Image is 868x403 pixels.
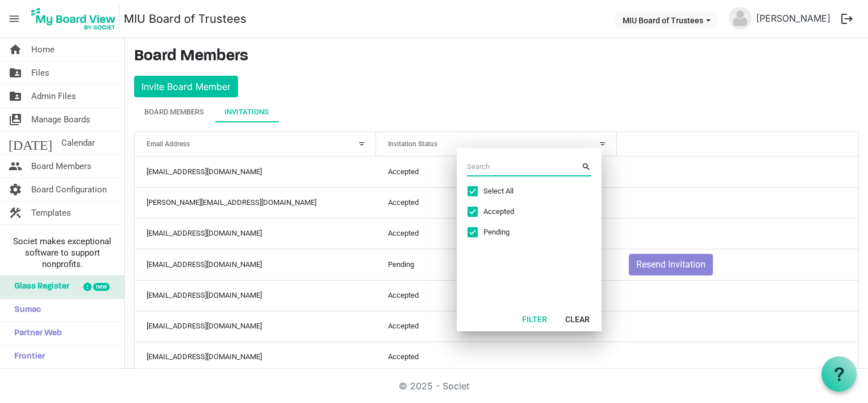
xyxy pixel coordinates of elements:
[9,178,22,201] span: settings
[9,346,45,368] span: Frontier
[376,280,617,311] td: Accepted column header Invitation Status
[483,186,569,196] span: Select All
[31,85,76,108] span: Admin Files
[5,236,119,270] span: Societ makes exceptional software to support nonprofits.
[3,8,25,30] span: menu
[558,311,597,327] button: Clear
[135,187,376,218] td: wynne@maharishi.net column header Email Address
[135,280,376,311] td: keithwallace108@gmail.com column header Email Address
[467,158,581,175] input: Search
[388,140,437,148] span: Invitation Status
[615,12,718,28] button: MIU Board of Trustees dropdownbutton
[31,38,55,61] span: Home
[134,102,859,122] div: tab-header
[135,342,376,372] td: jhagelin@miu.edu column header Email Address
[93,283,110,291] div: new
[729,7,752,30] img: no-profile-picture.svg
[135,311,376,342] td: sankari@miu.edu column header Email Address
[144,106,204,118] div: Board Members
[9,322,62,345] span: Partner Web
[31,108,90,131] span: Manage Boards
[124,7,247,30] a: MIU Board of Trustees
[617,157,858,187] td: is template cell column header
[28,5,119,33] img: My Board View Logo
[9,299,41,322] span: Sumac
[376,311,617,342] td: Accepted column header Invitation Status
[515,311,554,327] button: Filter
[376,218,617,249] td: Accepted column header Invitation Status
[457,148,602,331] div: Excel filter dialog
[135,249,376,280] td: emalloy@miu.edu column header Email Address
[135,157,376,187] td: rajastanley@maharishi.net column header Email Address
[31,178,107,201] span: Board Configuration
[31,201,71,224] span: Templates
[9,85,22,108] span: folder_shared
[483,227,569,237] span: Pending
[617,187,858,218] td: is template cell column header
[835,7,859,31] button: logout
[134,47,859,67] h3: Board Members
[629,254,713,275] button: Resend Invitation
[376,157,617,187] td: Accepted column header Invitation Status
[31,61,49,84] span: Files
[376,342,617,372] td: Accepted column header Invitation Status
[134,76,238,97] button: Invite Board Member
[9,155,22,178] span: people
[9,61,22,84] span: folder_shared
[147,140,190,148] span: Email Address
[376,187,617,218] td: Accepted column header Invitation Status
[9,275,69,298] span: Glass Register
[483,207,569,217] span: Accepted
[617,249,858,280] td: Resend Invitation is template cell column header
[617,342,858,372] td: is template cell column header
[617,218,858,249] td: is template cell column header
[376,249,617,280] td: Pending column header Invitation Status
[28,5,124,33] a: My Board View Logo
[9,108,22,131] span: switch_account
[581,161,591,173] span: Search
[9,201,22,224] span: construction
[61,131,95,154] span: Calendar
[617,311,858,342] td: is template cell column header
[9,38,22,61] span: home
[752,7,835,30] a: [PERSON_NAME]
[399,380,469,392] a: © 2025 - Societ
[9,131,52,154] span: [DATE]
[617,280,858,311] td: is template cell column header
[224,106,269,118] div: Invitations
[31,155,91,178] span: Board Members
[135,218,376,249] td: cking@miu.edu column header Email Address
